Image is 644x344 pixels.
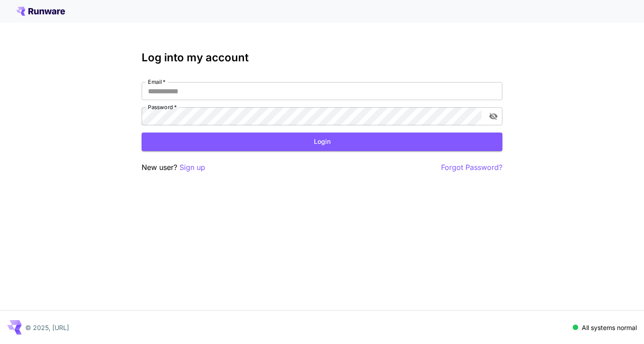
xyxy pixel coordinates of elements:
[582,323,637,332] p: All systems normal
[142,51,502,64] h3: Log into my account
[25,323,69,332] p: © 2025, [URL]
[148,103,177,111] label: Password
[485,108,501,124] button: toggle password visibility
[179,162,205,173] button: Sign up
[142,162,205,173] p: New user?
[148,78,166,86] label: Email
[441,162,502,173] button: Forgot Password?
[142,133,502,151] button: Login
